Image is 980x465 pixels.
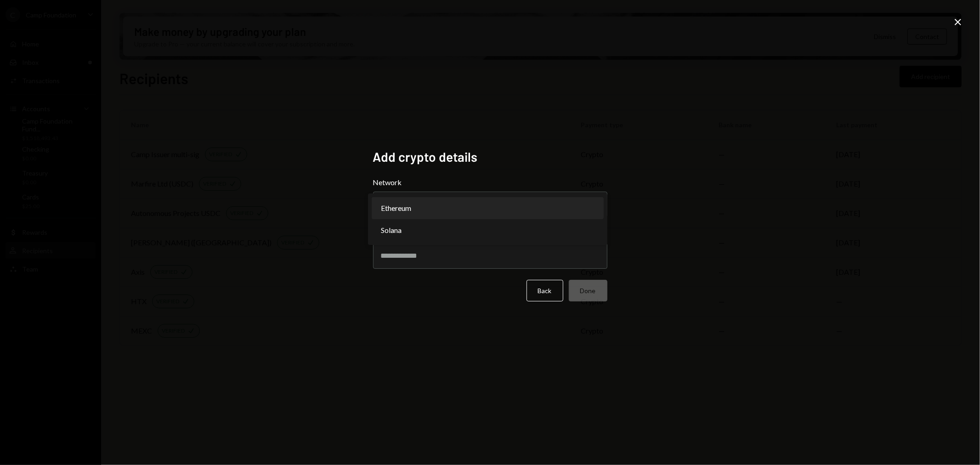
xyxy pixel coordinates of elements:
[381,225,402,236] span: Solana
[527,280,563,301] button: Back
[373,177,607,188] label: Network
[373,192,607,217] button: Network
[373,148,607,166] h2: Add crypto details
[381,203,411,214] span: Ethereum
